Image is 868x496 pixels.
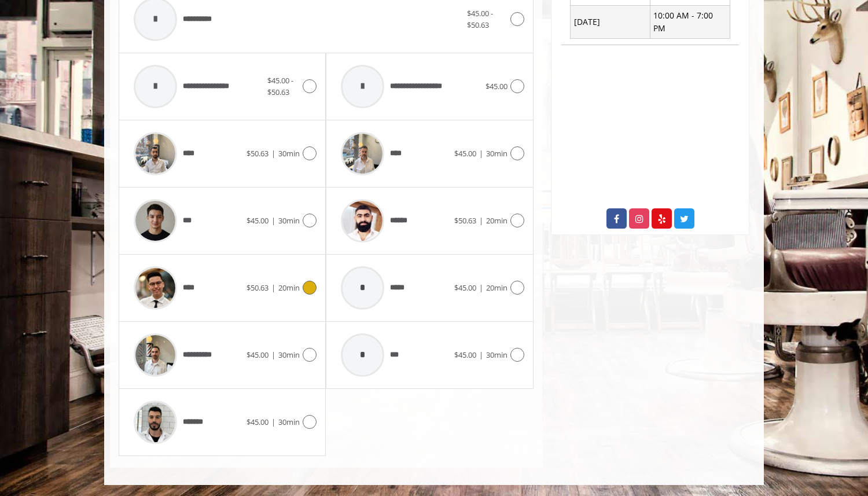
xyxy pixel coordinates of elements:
[247,282,269,293] span: $50.63
[247,148,269,159] span: $50.63
[486,350,507,360] span: 30min
[271,282,275,293] span: |
[271,148,275,159] span: |
[278,350,300,360] span: 30min
[278,417,300,427] span: 30min
[271,350,275,360] span: |
[454,350,476,360] span: $45.00
[454,148,476,159] span: $45.00
[479,148,483,159] span: |
[247,350,269,360] span: $45.00
[467,8,493,31] span: $45.00 - $50.63
[486,215,507,226] span: 20min
[650,6,730,39] td: 10:00 AM - 7:00 PM
[278,282,300,293] span: 20min
[278,148,300,159] span: 30min
[247,417,269,427] span: $45.00
[247,215,269,226] span: $45.00
[479,350,483,360] span: |
[486,282,507,293] span: 20min
[271,417,275,427] span: |
[278,215,300,226] span: 30min
[267,75,293,98] span: $45.00 - $50.63
[571,6,650,39] td: [DATE]
[479,282,483,293] span: |
[486,148,507,159] span: 30min
[454,215,476,226] span: $50.63
[271,215,275,226] span: |
[479,215,483,226] span: |
[486,81,507,91] span: $45.00
[454,282,476,293] span: $45.00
